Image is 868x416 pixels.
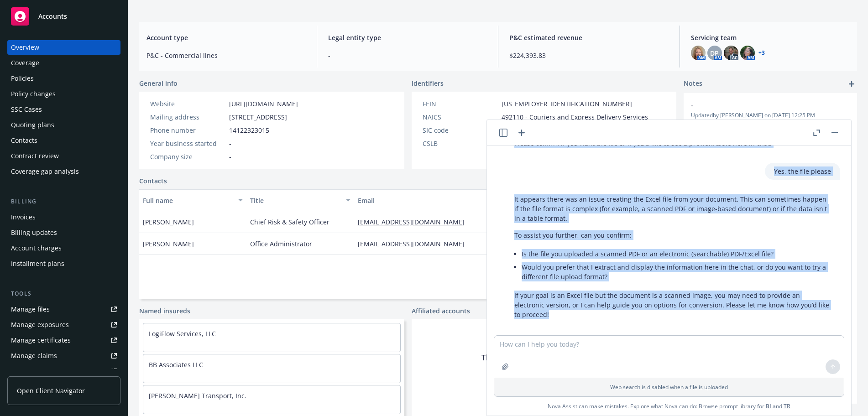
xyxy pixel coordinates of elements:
span: - [229,139,231,148]
a: SSC Cases [7,102,120,117]
div: Email [358,196,519,205]
div: Overview [11,40,39,55]
div: SIC code [423,125,498,135]
span: Updated by [PERSON_NAME] on [DATE] 12:25 PM [691,111,850,120]
span: $224,393.83 [509,51,669,60]
li: Would you prefer that I extract and display the information here in the chat, or do you want to t... [522,260,831,283]
div: Manage exposures [11,317,69,332]
div: Billing updates [11,225,57,240]
img: photo [691,46,706,60]
div: Manage claims [11,348,57,363]
a: Policies [7,71,120,86]
a: BI [766,402,771,410]
span: Chief Risk & Safety Officer [250,217,329,227]
a: add [846,78,857,89]
div: FEIN [423,99,498,109]
p: It appears there was an issue creating the Excel file from your document. This can sometimes happ... [514,194,831,223]
div: NAICS [423,112,498,122]
button: Title [246,189,354,211]
a: Account charges [7,241,120,255]
span: [STREET_ADDRESS] [229,112,287,122]
div: Phone number [150,125,225,135]
span: [PERSON_NAME] [143,239,194,249]
div: CSLB [423,139,498,148]
p: If your goal is an Excel file but the document is a scanned image, you may need to provide an ele... [514,291,831,319]
div: Installment plans [11,256,64,271]
div: Tools [7,289,120,298]
a: Manage files [7,302,120,317]
span: Notes [684,78,702,89]
img: photo [740,46,755,60]
a: Manage exposures [7,317,120,332]
span: General info [139,78,178,88]
a: Billing updates [7,225,120,240]
a: [EMAIL_ADDRESS][DOMAIN_NAME] [358,218,472,226]
span: - [229,152,231,161]
a: Overview [7,40,120,55]
span: Servicing team [691,33,850,42]
div: Company size [150,152,225,161]
a: [PERSON_NAME] Transport, Inc. [149,391,246,400]
div: Contract review [11,149,59,163]
span: Account type [146,33,306,42]
div: -Updatedby [PERSON_NAME] on [DATE] 12:25 PM[BPO Indio Submission] [DATE]-[DATE][URL][DOMAIN_NAME] [684,93,857,150]
span: Office Administrator [250,239,312,249]
span: Nova Assist can make mistakes. Explore what Nova can do: Browse prompt library for and [548,397,790,416]
div: Manage BORs [11,364,54,379]
a: Named insureds [139,306,190,316]
a: Contacts [7,133,120,148]
div: Coverage [11,56,39,70]
span: Open Client Navigator [17,386,85,395]
div: Coverage gap analysis [11,164,79,179]
a: Manage BORs [7,364,120,379]
div: Manage files [11,302,50,317]
div: Manage certificates [11,333,71,348]
div: Policy changes [11,87,56,101]
p: To assist you further, can you confirm: [514,230,831,240]
a: Contacts [139,176,167,186]
span: Accounts [38,13,67,20]
a: Coverage gap analysis [7,164,120,179]
span: 14122323015 [229,125,269,135]
span: Legal entity type [328,33,487,42]
div: Website [150,99,225,109]
div: SSC Cases [11,102,42,117]
a: BB Associates LLC [149,360,203,369]
div: Policies [11,71,34,86]
a: Contract review [7,149,120,163]
div: Account charges [11,241,62,255]
div: Title [250,196,340,205]
div: Year business started [150,139,225,148]
a: +3 [758,50,765,56]
span: [PERSON_NAME] [143,217,194,227]
div: Mailing address [150,112,225,122]
span: 492110 - Couriers and Express Delivery Services [502,112,648,122]
span: - [328,51,487,60]
a: Affiliated accounts [412,306,470,316]
a: Manage certificates [7,333,120,348]
a: Installment plans [7,256,120,271]
button: Email [354,189,533,211]
span: - [691,100,826,110]
span: DP [710,48,719,58]
div: Full name [143,196,233,205]
a: Invoices [7,210,120,224]
a: Policy changes [7,87,120,101]
a: Manage claims [7,348,120,363]
div: Contacts [11,133,37,148]
li: Is the file you uploaded a scanned PDF or an electronic (searchable) PDF/Excel file? [522,247,831,260]
div: Invoices [11,210,36,224]
p: Yes, the file please [774,166,831,176]
a: Accounts [7,4,120,29]
a: Quoting plans [7,118,120,132]
span: P&C estimated revenue [509,33,669,42]
button: Full name [139,189,246,211]
span: [US_EMPLOYER_IDENTIFICATION_NUMBER] [502,99,632,109]
a: [URL][DOMAIN_NAME] [229,99,298,108]
a: Coverage [7,56,120,70]
span: Identifiers [412,78,444,88]
span: There are no affiliated accounts yet [481,352,607,363]
span: P&C - Commercial lines [146,51,306,60]
a: [EMAIL_ADDRESS][DOMAIN_NAME] [358,239,472,248]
